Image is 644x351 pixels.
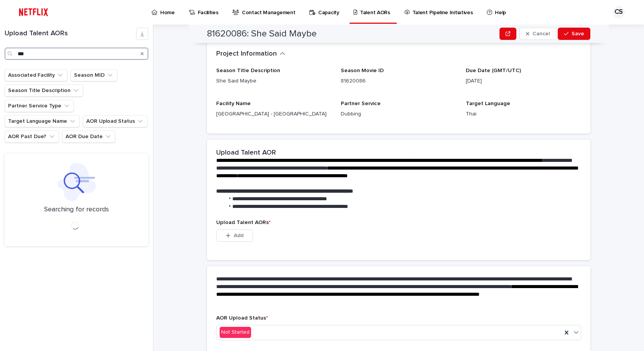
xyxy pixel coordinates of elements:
[341,110,456,118] p: Dubbing
[216,229,253,242] button: Add
[216,315,268,321] span: AOR Upload Status
[341,68,384,73] span: Season Movie ID
[15,5,52,20] img: ifQbXi3ZQGMSEF7WDB7W
[5,69,67,81] button: Associated Facility
[207,28,317,40] h2: 81620086: She Said Maybe
[216,101,251,106] span: Facility Name
[613,6,625,18] div: CS
[519,28,556,40] button: Cancel
[466,68,521,73] span: Due Date (GMT/UTC)
[216,50,285,58] button: Project Information
[558,28,590,40] button: Save
[216,220,271,225] span: Upload Talent AORs
[532,31,550,36] span: Cancel
[216,77,332,85] p: She Said Maybe
[5,130,59,143] button: AOR Past Due?
[466,110,581,118] p: Thai
[62,130,115,143] button: AOR Due Date
[341,101,381,106] span: Partner Service
[5,100,74,112] button: Partner Service Type
[5,48,148,60] input: Search
[216,68,280,73] span: Season Title Description
[216,149,276,157] h2: Upload Talent AOR
[83,115,148,127] button: AOR Upload Status
[341,77,456,85] p: 81620086
[5,84,83,97] button: Season Title Description
[234,233,243,238] span: Add
[44,206,109,214] p: Searching for records
[5,30,136,38] h1: Upload Talent AORs
[572,31,584,36] span: Save
[216,110,332,118] p: [GEOGRAPHIC_DATA] - [GEOGRAPHIC_DATA]
[466,101,510,106] span: Target Language
[71,69,117,81] button: Season MID
[466,77,581,85] p: [DATE]
[5,115,80,127] button: Target Language Name
[220,327,251,338] div: Not Started
[216,50,277,58] h2: Project Information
